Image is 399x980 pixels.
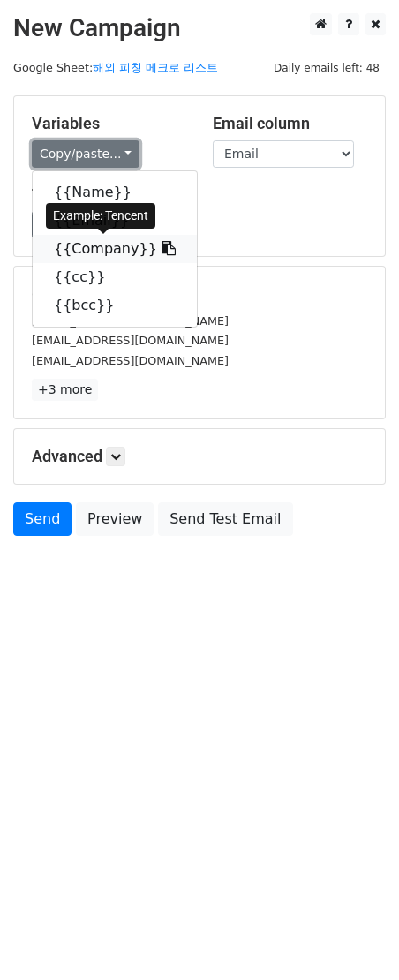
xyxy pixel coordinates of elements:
[213,114,367,133] h5: Email column
[158,502,292,536] a: Send Test Email
[267,58,386,78] span: Daily emails left: 48
[76,502,154,536] a: Preview
[32,354,229,367] small: [EMAIL_ADDRESS][DOMAIN_NAME]
[32,284,367,304] h5: 6 Recipients
[13,13,386,43] h2: New Campaign
[267,61,386,74] a: Daily emails left: 48
[311,895,399,980] iframe: Chat Widget
[33,235,197,263] a: {{Company}}
[32,140,139,168] a: Copy/paste...
[93,61,218,74] a: 해외 피칭 메크로 리스트
[13,502,72,536] a: Send
[32,314,229,328] small: [EMAIL_ADDRESS][DOMAIN_NAME]
[33,207,197,235] a: {{Email}}
[13,61,218,74] small: Google Sheet:
[33,263,197,291] a: {{cc}}
[32,114,186,133] h5: Variables
[32,379,98,401] a: +3 more
[32,447,367,466] h5: Advanced
[33,291,197,320] a: {{bcc}}
[46,203,155,229] div: Example: Tencent
[32,334,229,347] small: [EMAIL_ADDRESS][DOMAIN_NAME]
